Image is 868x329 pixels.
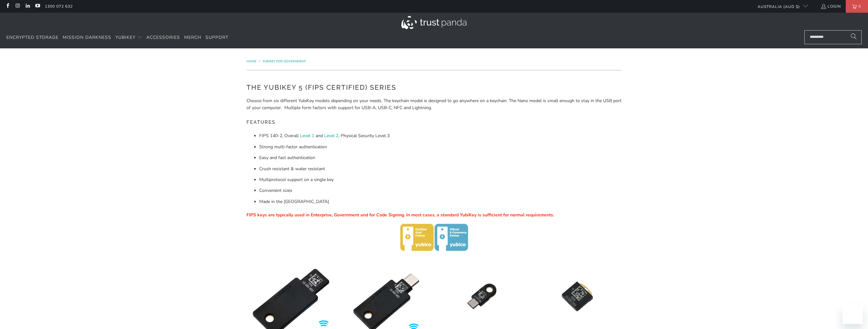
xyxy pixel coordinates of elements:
[324,133,338,139] a: Level 2
[401,16,467,29] img: Trust Panda Australia
[205,30,228,45] a: Support
[6,30,59,45] a: Encrypted Storage
[259,176,622,183] li: Multiprotocol support on a single key
[115,34,135,40] span: YubiKey
[300,133,314,139] a: Level 1
[45,3,73,10] a: 1300 072 632
[846,30,862,44] button: Search
[843,304,863,324] iframe: Button to launch messaging window
[205,34,228,40] span: Support
[146,30,180,45] a: Accessories
[247,97,622,112] p: Choose from six different YubiKey models depending on your needs. The keychain model is designed ...
[259,198,622,205] li: Made in the [GEOGRAPHIC_DATA]
[259,187,622,194] li: Convenient sizes
[247,212,554,218] span: FIPS keys are typically used in Enterprise, Government and for Code Signing. In most cases, a sta...
[259,59,260,64] span: /
[804,30,862,44] input: Search...
[247,59,256,64] span: Home
[259,165,622,172] li: Crush resistant & water resistant
[63,30,111,45] a: Mission Darkness
[259,132,622,139] li: FIPS 140-2, Overall and , Physical Security Level 3
[146,34,180,40] span: Accessories
[259,154,622,161] li: Easy and fast authentication
[35,4,40,9] a: Trust Panda Australia on YouTube
[5,4,10,9] a: Trust Panda Australia on Facebook
[6,30,228,45] nav: Translation missing: en.navigation.header.main_nav
[262,59,306,64] a: YubiKey for Government
[247,59,257,64] a: Home
[115,30,142,45] summary: YubiKey
[6,34,59,40] span: Encrypted Storage
[247,82,622,93] h2: The YubiKey 5 (FIPS Certified) Series
[15,4,20,9] a: Trust Panda Australia on Instagram
[247,116,622,128] h5: Features
[184,34,201,40] span: Merch
[25,4,30,9] a: Trust Panda Australia on LinkedIn
[259,143,622,150] li: Strong multi-factor authentication
[63,34,111,40] span: Mission Darkness
[821,3,841,10] a: Login
[184,30,201,45] a: Merch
